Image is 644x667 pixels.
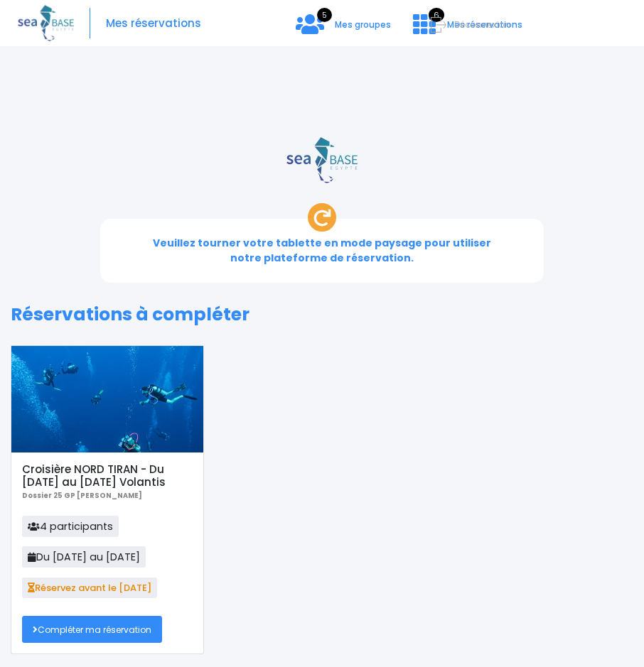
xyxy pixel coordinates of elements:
a: 6 Mes réservations [402,23,531,36]
span: Déconnexion [454,18,510,31]
h1: Réservations à compléter [11,304,633,325]
span: Mes groupes [335,18,391,31]
span: 4 participants [22,516,119,537]
a: Compléter ma réservation [22,616,162,642]
span: Réservez avant le [DATE] [22,577,157,598]
span: Du [DATE] au [DATE] [22,546,146,568]
span: 6 [429,8,444,22]
b: Dossier 25 GP [PERSON_NAME] [22,491,142,500]
a: 5 Mes groupes [284,23,402,36]
span: Veuillez tourner votre tablette en mode paysage pour utiliser notre plateforme de réservation. [153,236,491,265]
h5: Croisière NORD TIRAN - Du [DATE] au [DATE] Volantis [22,463,193,489]
img: logo_color1.png [286,137,358,183]
span: 5 [317,8,332,22]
